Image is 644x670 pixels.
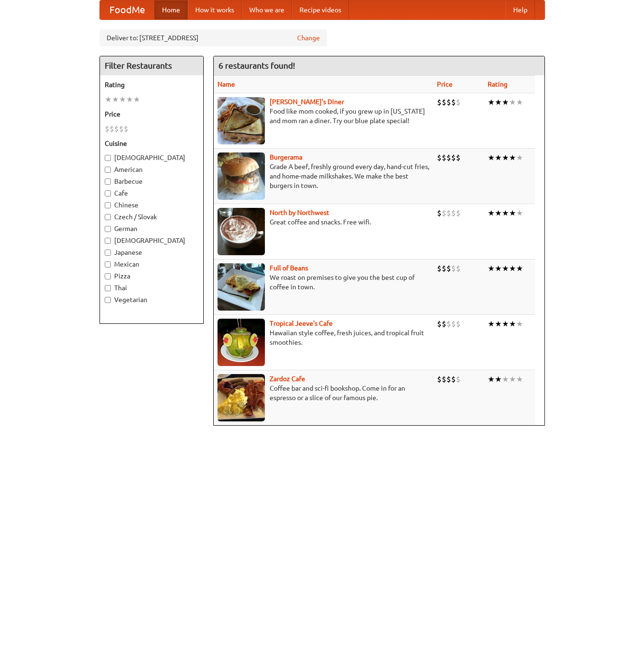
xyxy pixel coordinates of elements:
[488,319,495,329] li: ★
[126,94,133,105] li: ★
[105,212,199,222] label: Czech / Slovak
[105,250,111,256] input: Japanese
[124,124,128,134] li: $
[105,155,111,161] input: [DEMOGRAPHIC_DATA]
[516,97,523,107] li: ★
[488,152,495,163] li: ★
[488,208,495,218] li: ★
[442,374,446,384] li: $
[270,209,329,216] a: North by Northwest
[218,208,265,255] img: north.jpg
[495,97,502,107] li: ★
[218,374,265,421] img: zardoz.jpg
[100,29,327,46] div: Deliver to: [STREET_ADDRESS]
[109,124,114,134] li: $
[506,0,535,19] a: Help
[218,263,265,311] img: beans.jpg
[105,188,199,198] label: Cafe
[292,0,349,19] a: Recipe videos
[133,94,140,105] li: ★
[105,109,199,119] h5: Price
[446,319,451,329] li: $
[509,97,516,107] li: ★
[105,259,199,269] label: Mexican
[100,0,154,19] a: FoodMe
[451,319,456,329] li: $
[105,236,199,245] label: [DEMOGRAPHIC_DATA]
[105,271,199,281] label: Pizza
[218,152,265,200] img: burgerama.jpg
[488,263,495,274] li: ★
[270,153,302,161] a: Burgerama
[188,0,242,19] a: How it works
[502,208,509,218] li: ★
[502,263,509,274] li: ★
[105,238,111,244] input: [DEMOGRAPHIC_DATA]
[456,97,461,107] li: $
[218,273,429,292] p: We roast on premises to give you the best cup of coffee in town.
[105,153,199,162] label: [DEMOGRAPHIC_DATA]
[218,217,429,227] p: Great coffee and snacks. Free wifi.
[509,319,516,329] li: ★
[437,263,442,274] li: $
[270,264,308,272] a: Full of Beans
[437,208,442,218] li: $
[509,152,516,163] li: ★
[446,208,451,218] li: $
[100,56,203,75] h4: Filter Restaurants
[242,0,292,19] a: Who we are
[451,374,456,384] li: $
[105,200,199,210] label: Chinese
[456,208,461,218] li: $
[456,374,461,384] li: $
[297,33,320,43] a: Change
[270,320,333,327] b: Tropical Jeeve's Cafe
[105,139,199,148] h5: Cuisine
[502,374,509,384] li: ★
[105,214,111,220] input: Czech / Slovak
[437,80,453,88] a: Price
[105,261,111,268] input: Mexican
[516,152,523,163] li: ★
[509,374,516,384] li: ★
[446,97,451,107] li: $
[451,97,456,107] li: $
[437,152,442,163] li: $
[509,263,516,274] li: ★
[105,248,199,257] label: Japanese
[105,190,111,197] input: Cafe
[270,375,305,383] a: Zardoz Cafe
[509,208,516,218] li: ★
[446,152,451,163] li: $
[105,179,111,185] input: Barbecue
[105,224,199,233] label: German
[456,319,461,329] li: $
[446,263,451,274] li: $
[105,165,199,174] label: American
[451,263,456,274] li: $
[495,208,502,218] li: ★
[488,97,495,107] li: ★
[154,0,188,19] a: Home
[456,152,461,163] li: $
[119,94,126,105] li: ★
[502,152,509,163] li: ★
[488,80,508,88] a: Rating
[218,80,235,88] a: Name
[105,167,111,173] input: American
[105,177,199,186] label: Barbecue
[437,319,442,329] li: $
[437,374,442,384] li: $
[437,97,442,107] li: $
[105,202,111,208] input: Chinese
[218,384,429,402] p: Coffee bar and sci-fi bookshop. Come in for an espresso or a slice of our famous pie.
[270,98,344,106] a: [PERSON_NAME]'s Diner
[451,208,456,218] li: $
[442,152,446,163] li: $
[105,80,199,89] h5: Rating
[105,297,111,303] input: Vegetarian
